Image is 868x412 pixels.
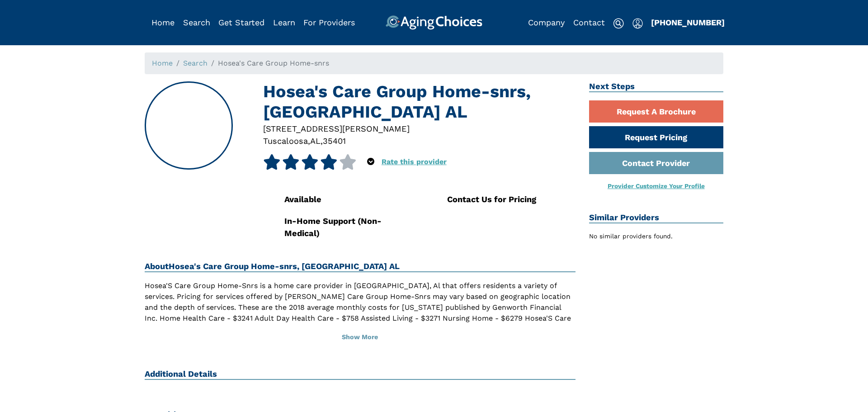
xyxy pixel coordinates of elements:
[632,15,643,30] div: Popover trigger
[218,18,264,27] a: Get Started
[145,52,723,74] nav: breadcrumb
[303,18,355,27] a: For Providers
[589,100,724,123] a: Request A Brochure
[310,136,321,146] span: AL
[218,59,329,67] span: Hosea's Care Group Home-snrs
[183,59,208,67] a: Search
[145,327,576,347] button: Show More
[613,18,624,29] img: search-icon.svg
[589,213,724,223] h2: Similar Providers
[145,280,576,346] p: Hosea'S Care Group Home-Snrs is a home care provider in [GEOGRAPHIC_DATA], Al that offers residen...
[263,81,576,123] h1: Hosea's Care Group Home-snrs, [GEOGRAPHIC_DATA] AL
[573,18,605,27] a: Contact
[183,18,210,27] a: Search
[152,59,173,67] a: Home
[528,18,565,27] a: Company
[151,18,175,27] a: Home
[321,136,323,146] span: ,
[308,136,310,146] span: ,
[145,261,576,272] h2: About Hosea's Care Group Home-snrs, [GEOGRAPHIC_DATA] AL
[284,193,413,205] div: Available
[323,135,346,147] div: 35401
[284,215,413,240] div: In-Home Support (Non-Medical)
[632,18,643,29] img: user-icon.svg
[263,136,308,146] span: Tuscaloosa
[589,81,724,92] h2: Next Steps
[183,15,210,30] div: Popover trigger
[589,152,724,174] a: Contact Provider
[382,157,447,166] a: Rate this provider
[589,126,724,148] a: Request Pricing
[651,18,725,27] a: [PHONE_NUMBER]
[386,15,482,30] img: AgingChoices
[263,123,576,135] div: [STREET_ADDRESS][PERSON_NAME]
[608,182,705,189] a: Provider Customize Your Profile
[145,369,576,380] h2: Additional Details
[273,18,295,27] a: Learn
[447,193,576,205] div: Contact Us for Pricing
[589,232,724,241] div: No similar providers found.
[367,154,374,170] div: Popover trigger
